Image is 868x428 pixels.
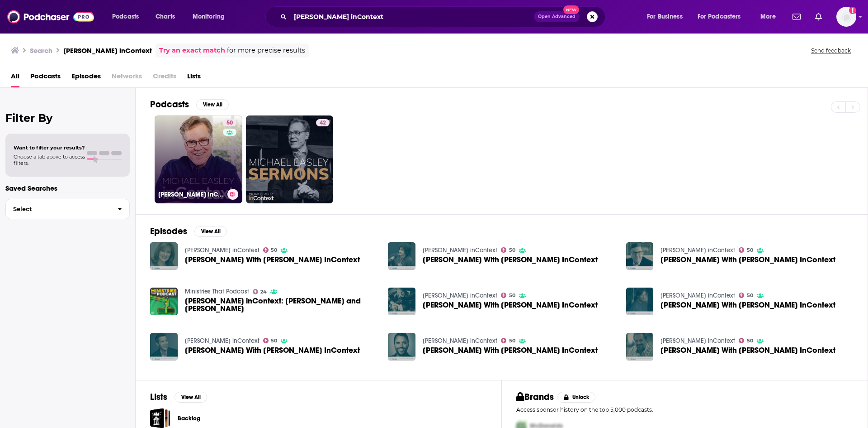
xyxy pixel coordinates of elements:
[263,247,278,253] a: 50
[274,6,614,27] div: Search podcasts, credits, & more...
[150,288,178,315] a: Michael Easley inContext: Dr. Michael Easley and Hanna Seymour
[271,339,277,343] span: 50
[196,99,229,110] button: View All
[223,119,236,126] a: 50
[789,9,804,24] a: Show notifications dropdown
[509,339,515,343] span: 50
[6,206,110,212] span: Select
[563,5,580,14] span: New
[698,10,741,23] span: For Podcasters
[388,288,415,315] img: Andrew Peterson With Michael Easley InContext
[516,391,554,403] h2: Brands
[660,346,835,354] span: [PERSON_NAME] With [PERSON_NAME] InContext
[246,115,334,203] a: 42
[538,14,576,19] span: Open Advanced
[660,256,835,264] a: Dennis Rainey With Michael Easley InContext
[754,10,787,24] button: open menu
[5,199,130,219] button: Select
[423,246,497,254] a: Michael Easley inContext
[811,9,826,24] a: Show notifications dropdown
[739,247,753,253] a: 50
[227,45,305,56] span: for more precise results
[153,69,176,87] span: Credits
[185,256,360,264] a: Tamera Alexander With Michael Easley InContext
[271,248,277,252] span: 50
[739,293,753,298] a: 50
[739,338,753,343] a: 50
[150,226,227,237] a: EpisodesView All
[316,119,330,126] a: 42
[836,7,856,27] button: Show profile menu
[660,337,735,345] a: Michael Easley inContext
[14,154,85,166] span: Choose a tab above to access filters.
[423,346,598,354] span: [PERSON_NAME] With [PERSON_NAME] InContext
[14,144,85,151] span: Want to filter your results?
[747,339,753,343] span: 50
[193,10,225,23] span: Monitoring
[290,10,534,24] input: Search podcasts, credits, & more...
[747,248,753,252] span: 50
[7,8,94,25] a: Podchaser - Follow, Share and Rate Podcasts
[423,301,598,309] a: Andrew Peterson With Michael Easley InContext
[423,346,598,354] a: Jeremy Cowart With Michael Easley InContext
[185,337,259,345] a: Michael Easley inContext
[692,10,754,24] button: open menu
[150,226,187,237] h2: Episodes
[156,10,175,23] span: Charts
[185,346,360,354] a: Jon Acuff With Michael Easley InContext
[849,7,856,14] svg: Add a profile image
[30,46,52,55] h3: Search
[185,288,249,295] a: Ministries That Podcast
[423,256,598,264] span: [PERSON_NAME] With [PERSON_NAME] InContext
[226,119,233,128] span: 50
[626,242,654,270] img: Dennis Rainey With Michael Easley InContext
[5,111,130,125] h2: Filter By
[423,337,497,345] a: Michael Easley inContext
[194,226,227,237] button: View All
[260,290,267,294] span: 24
[501,338,515,343] a: 50
[509,248,515,252] span: 50
[150,333,178,361] img: Jon Acuff With Michael Easley InContext
[626,333,654,361] img: Paul LaLonde With Michael Easley InContext
[112,69,142,87] span: Networks
[660,346,835,354] a: Paul LaLonde With Michael Easley InContext
[150,10,180,24] a: Charts
[836,7,856,27] img: User Profile
[388,333,415,361] a: Jeremy Cowart With Michael Easley InContext
[836,7,856,27] span: Logged in as Lydia_Gustafson
[641,10,694,24] button: open menu
[71,69,101,87] a: Episodes
[150,242,178,270] img: Tamera Alexander With Michael Easley InContext
[660,301,835,309] span: [PERSON_NAME] With [PERSON_NAME] InContext
[423,256,598,264] a: Dave Ghazarian With Michael Easley InContext
[516,406,853,413] p: Access sponsor history on the top 5,000 podcasts.
[5,184,130,192] p: Saved Searches
[423,301,598,309] span: [PERSON_NAME] With [PERSON_NAME] InContext
[185,346,360,354] span: [PERSON_NAME] With [PERSON_NAME] InContext
[11,69,19,87] a: All
[760,10,776,23] span: More
[159,45,225,56] a: Try an exact match
[187,69,201,87] span: Lists
[501,293,515,298] a: 50
[150,391,167,403] h2: Lists
[747,293,753,298] span: 50
[185,256,360,264] span: [PERSON_NAME] With [PERSON_NAME] InContext
[320,119,326,128] span: 42
[534,11,580,22] button: Open AdvancedNew
[263,338,278,343] a: 50
[30,69,61,87] span: Podcasts
[253,289,267,294] a: 24
[175,392,207,403] button: View All
[660,246,735,254] a: Michael Easley inContext
[626,288,654,315] img: Kevin Sorbo With Michael Easley InContext
[150,99,189,110] h2: Podcasts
